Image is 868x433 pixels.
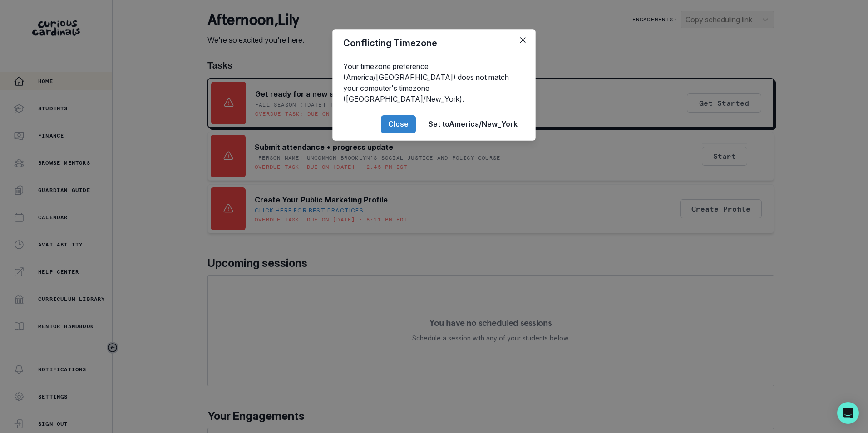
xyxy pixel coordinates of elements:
button: Close [516,33,530,47]
button: Set toAmerica/New_York [421,115,525,133]
div: Your timezone preference (America/[GEOGRAPHIC_DATA]) does not match your computer's timezone ([GE... [332,57,535,108]
header: Conflicting Timezone [332,29,535,57]
button: Close [381,115,416,133]
div: Open Intercom Messenger [837,402,859,424]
